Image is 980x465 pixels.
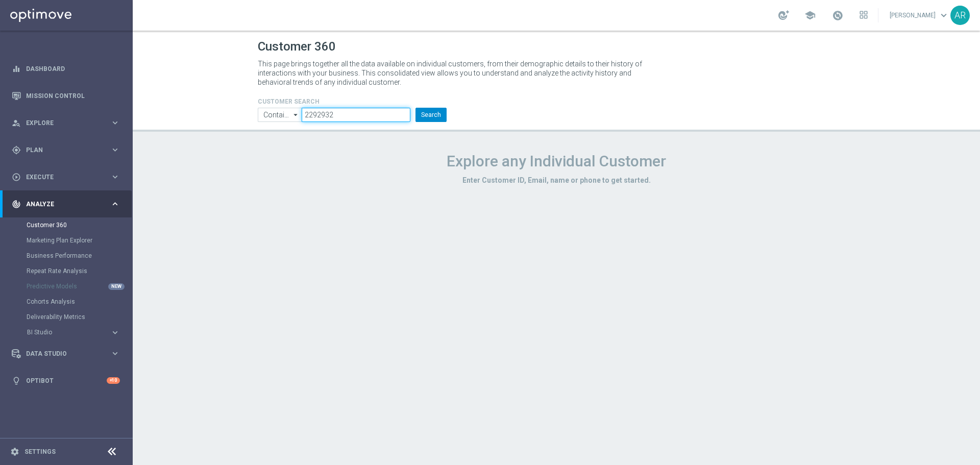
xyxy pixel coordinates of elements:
[12,173,110,182] div: Execute
[11,119,120,127] button: person_search Explore keyboard_arrow_right
[938,10,949,21] span: keyboard_arrow_down
[11,173,120,181] button: play_circle_outline Execute keyboard_arrow_right
[26,147,110,153] span: Plan
[27,313,106,321] a: Deliverability Metrics
[27,252,106,260] a: Business Performance
[27,267,106,275] a: Repeat Rate Analysis
[24,449,56,455] a: Settings
[26,367,107,394] a: Optibot
[10,447,19,456] i: settings
[415,108,447,122] button: Search
[27,263,132,279] div: Repeat Rate Analysis
[11,350,120,358] button: Data Studio keyboard_arrow_right
[26,55,120,82] a: Dashboard
[258,39,855,54] h1: Customer 360
[11,377,120,385] button: lightbulb Optibot +10
[12,118,21,128] i: person_search
[27,248,132,263] div: Business Performance
[12,367,120,394] div: Optibot
[11,146,120,154] button: gps_fixed Plan keyboard_arrow_right
[12,145,110,155] div: Plan
[258,176,855,185] h3: Enter Customer ID, Email, name or phone to get started.
[110,199,120,209] i: keyboard_arrow_right
[26,351,110,357] span: Data Studio
[258,59,651,87] p: This page brings together all the data available on individual customers, from their demographic ...
[12,64,21,74] i: equalizer
[26,201,110,207] span: Analyze
[258,152,855,170] h1: Explore any Individual Customer
[12,376,21,385] i: lightbulb
[110,349,120,358] i: keyboard_arrow_right
[27,328,120,336] button: BI Studio keyboard_arrow_right
[12,55,120,82] div: Dashboard
[258,98,447,105] h4: CUSTOMER SEARCH
[12,118,110,128] div: Explore
[26,120,110,126] span: Explore
[26,174,110,180] span: Execute
[302,108,410,122] input: Enter CID, Email, name or phone
[27,298,106,306] a: Cohorts Analysis
[291,108,301,121] i: arrow_drop_down
[12,200,110,209] div: Analyze
[27,329,110,335] div: BI Studio
[11,92,120,100] button: Mission Control
[27,325,132,340] div: BI Studio
[108,283,125,290] div: NEW
[27,221,106,229] a: Customer 360
[12,349,110,358] div: Data Studio
[110,172,120,182] i: keyboard_arrow_right
[27,233,132,248] div: Marketing Plan Explorer
[12,200,21,209] i: track_changes
[26,82,120,109] a: Mission Control
[12,145,21,155] i: gps_fixed
[11,200,120,208] button: track_changes Analyze keyboard_arrow_right
[110,145,120,155] i: keyboard_arrow_right
[950,6,970,25] div: AR
[27,294,132,309] div: Cohorts Analysis
[27,309,132,325] div: Deliverability Metrics
[804,10,816,21] span: school
[110,328,120,337] i: keyboard_arrow_right
[27,329,100,335] span: BI Studio
[27,279,132,294] div: Predictive Models
[12,173,21,182] i: play_circle_outline
[107,377,120,384] div: +10
[110,118,120,128] i: keyboard_arrow_right
[11,65,120,73] button: equalizer Dashboard
[258,108,302,122] input: Contains
[889,8,950,23] a: [PERSON_NAME]keyboard_arrow_down
[27,217,132,233] div: Customer 360
[12,82,120,109] div: Mission Control
[27,236,106,244] a: Marketing Plan Explorer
